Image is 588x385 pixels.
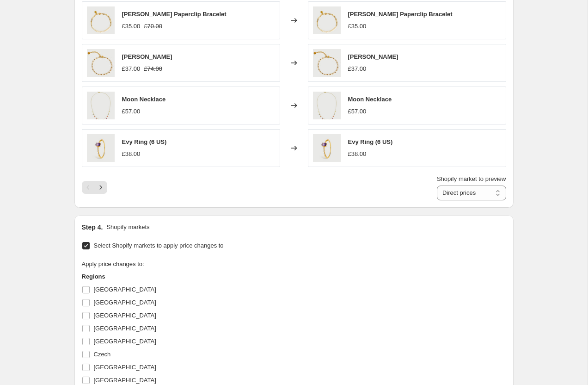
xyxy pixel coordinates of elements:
[82,272,257,281] h3: Regions
[122,11,227,18] span: [PERSON_NAME] Paperclip Bracelet
[313,49,341,77] img: Lorraine_Bracelet_1_80x.jpg
[348,138,393,145] span: Evy Ring (6 US)
[106,223,149,232] p: Shopify markets
[94,181,107,194] button: Next
[94,377,156,384] span: [GEOGRAPHIC_DATA]
[122,108,141,115] span: £57.00
[348,23,367,30] span: £35.00
[144,23,162,30] span: £70.00
[122,23,141,30] span: £35.00
[348,96,392,103] span: Moon Necklace
[122,65,141,72] span: £37.00
[82,261,144,267] span: Apply price changes to:
[87,6,115,34] img: Copyof2023DiaryTaupe_Drop1_2_5f1d90fa-0854-49e1-8e9b-6d0e7694c00e_80x.png
[348,108,367,115] span: £57.00
[87,49,115,77] img: Lorraine_Bracelet_1_80x.jpg
[94,364,156,371] span: [GEOGRAPHIC_DATA]
[348,150,367,157] span: £38.00
[87,134,115,162] img: Copyof2023DiaryTaupe_Drop1_15_757eb9c4-8ca7-49a2-94e2-47b003a6df8c_80x.png
[82,223,103,232] h2: Step 4.
[313,92,341,119] img: Copyof2023DiaryTaupe_Drop1_8_7c83c784-4a60-4e76-8f47-c96f125614f1_80x.png
[313,134,341,162] img: Copyof2023DiaryTaupe_Drop1_15_757eb9c4-8ca7-49a2-94e2-47b003a6df8c_80x.png
[348,53,398,60] span: [PERSON_NAME]
[94,312,156,319] span: [GEOGRAPHIC_DATA]
[94,286,156,293] span: [GEOGRAPHIC_DATA]
[348,11,453,18] span: [PERSON_NAME] Paperclip Bracelet
[122,96,166,103] span: Moon Necklace
[122,150,141,157] span: £38.00
[437,175,506,182] span: Shopify market to preview
[313,6,341,34] img: Copyof2023DiaryTaupe_Drop1_2_5f1d90fa-0854-49e1-8e9b-6d0e7694c00e_80x.png
[94,242,224,249] span: Select Shopify markets to apply price changes to
[348,65,367,72] span: £37.00
[94,351,111,358] span: Czech
[94,325,156,332] span: [GEOGRAPHIC_DATA]
[82,181,107,194] nav: Pagination
[94,338,156,345] span: [GEOGRAPHIC_DATA]
[122,138,167,145] span: Evy Ring (6 US)
[87,92,115,119] img: Copyof2023DiaryTaupe_Drop1_8_7c83c784-4a60-4e76-8f47-c96f125614f1_80x.png
[94,299,156,306] span: [GEOGRAPHIC_DATA]
[144,65,162,72] span: £74.00
[122,53,172,60] span: [PERSON_NAME]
